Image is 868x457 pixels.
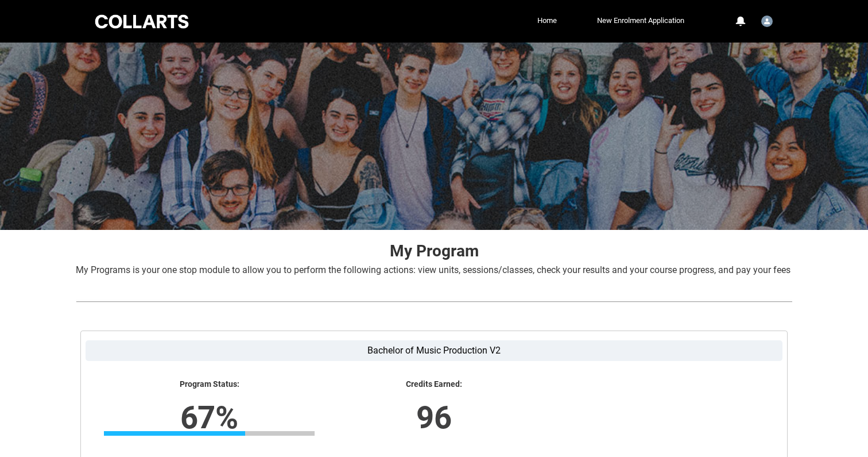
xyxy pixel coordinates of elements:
[758,11,776,29] button: User Profile Student.jmorton.6848
[76,264,790,275] span: My Programs is your one stop module to allow you to perform the following actions: view units, se...
[534,12,560,29] a: Home
[390,241,479,260] strong: My Program
[594,12,687,29] a: New Enrolment Application
[86,340,782,361] label: Bachelor of Music Production V2
[104,379,315,390] lightning-formatted-text: Program Status:
[104,431,315,436] div: Progress Bar
[76,295,792,308] img: REDU_GREY_LINE
[30,394,388,441] lightning-formatted-number: 67%
[761,16,773,27] img: Student.jmorton.6848
[255,394,613,441] lightning-formatted-number: 96
[328,379,539,390] lightning-formatted-text: Credits Earned:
